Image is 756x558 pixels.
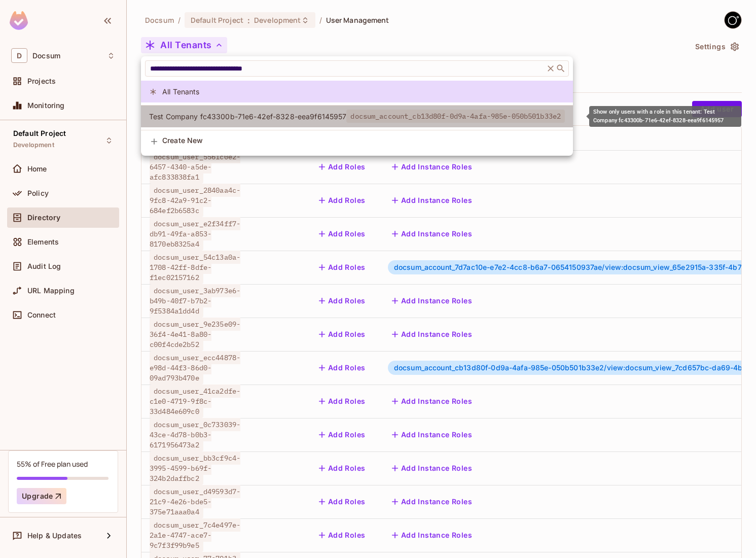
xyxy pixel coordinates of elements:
[149,112,346,121] span: Test Company fc43300b-71e6-42ef-8328-eea9f6145957
[162,87,565,96] span: All Tenants
[589,106,741,127] div: Show only users with a role in this tenant: Test Company fc43300b-71e6-42ef-8328-eea9f6145957
[141,106,573,127] div: Show only users with a role in this tenant: Test Company fc43300b-71e6-42ef-8328-eea9f6145957
[162,136,565,145] span: Create New
[346,110,565,123] span: docsum_account_cb13d80f-0d9a-4afa-985e-050b501b33e2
